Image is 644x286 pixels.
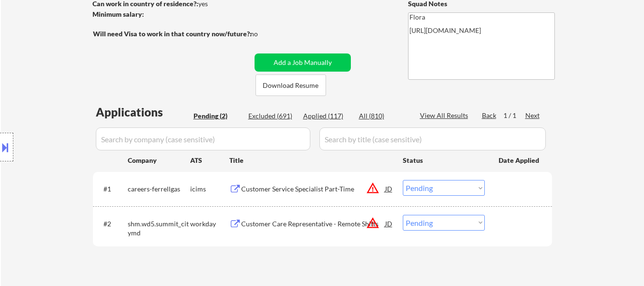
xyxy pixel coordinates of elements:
div: Title [229,156,394,165]
div: Excluded (691) [248,111,296,121]
input: Search by title (case sensitive) [319,127,546,150]
div: JD [384,180,394,197]
button: warning_amber [366,181,379,195]
input: Search by company (case sensitive) [96,127,310,150]
div: 1 / 1 [503,111,525,120]
div: Status [403,151,485,169]
button: Add a Job Manually [255,53,351,72]
div: ATS [190,156,229,165]
div: workday [190,219,229,229]
div: Date Applied [499,156,541,165]
div: Customer Service Specialist Part-Time [241,184,385,194]
div: no [250,29,277,39]
div: Pending (2) [194,111,241,121]
strong: Minimum salary: [92,10,144,18]
div: Next [525,111,541,120]
button: Download Resume [256,74,326,96]
strong: Will need Visa to work in that country now/future?: [93,30,252,38]
div: Applied (117) [303,111,351,121]
div: Customer Care Representative - Remote Shifts [241,219,385,229]
div: Back [482,111,497,120]
div: View All Results [420,111,471,120]
div: icims [190,184,229,194]
div: All (810) [359,111,407,121]
div: JD [384,215,394,232]
button: warning_amber [366,216,379,230]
